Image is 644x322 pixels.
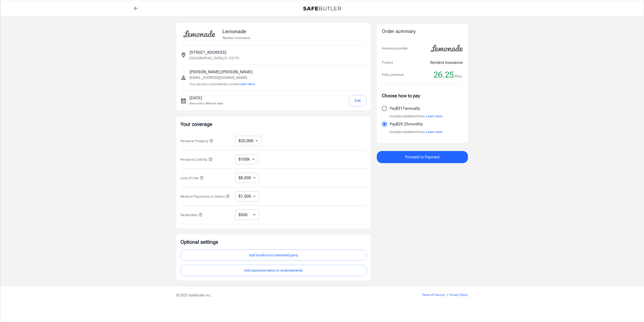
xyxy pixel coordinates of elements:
p: Choose how to pay [382,92,463,99]
a: Privacy Policy [449,293,468,297]
svg: New policy start date [180,98,186,104]
button: Personal Liability [180,156,213,162]
p: Includes installment fees. [389,129,442,135]
p: Pay $29.25 monthly [390,121,423,127]
img: Lemonade [428,41,466,55]
p: [STREET_ADDRESS] [190,49,226,55]
p: [GEOGRAPHIC_DATA] , FL 33175 [190,55,239,61]
img: Back to quotes [303,7,341,11]
a: back to quotes [131,3,141,13]
p: Your spouse is automatically covered. [190,82,255,87]
p: Pay $317 annually [390,105,420,111]
span: Proceed to Payment [405,154,440,160]
button: Proceed to Payment [377,151,468,163]
p: [PERSON_NAME] [PERSON_NAME] [190,69,255,75]
button: Medical Payments to Others [180,193,230,199]
p: [DATE] [190,95,223,101]
p: Product [382,60,393,65]
button: Edit [349,95,367,106]
p: Includes installment fees. [389,114,442,119]
button: Learn More [240,82,255,86]
p: Renters Insurance [222,35,250,40]
button: Learn more [426,114,442,119]
p: Optional settings [180,238,367,245]
span: Medical Payments to Others [180,195,230,198]
span: Loss of Use [180,176,204,180]
p: Insurance provider [382,46,408,51]
span: 26.25 [433,70,454,80]
span: Personal Liability [180,158,213,161]
button: Add landlord as interested party [180,250,367,261]
button: Personal Property [180,138,213,144]
span: /mo. [455,73,463,80]
p: New policy effective date [190,101,223,106]
a: Terms Of Service [422,293,445,297]
p: Policy premium [382,72,404,77]
button: Add expensive items or endorsements [180,265,367,276]
button: Learn more [426,129,442,135]
svg: Insured person [180,75,186,81]
span: Personal Property [180,139,213,143]
button: Loss of Use [180,175,204,181]
div: Order summary [382,28,463,35]
img: Lemonade [180,27,218,41]
span: | [447,293,447,297]
p: Your coverage [180,121,367,128]
svg: Insured address [180,52,186,58]
p: Renters Insurance [430,60,463,66]
button: Deductible [180,212,203,218]
p: [EMAIL_ADDRESS][DOMAIN_NAME] [190,75,255,80]
span: Deductible [180,213,203,217]
p: Lemonade [222,28,250,35]
p: © 2025 SafeButler Inc. [176,293,393,298]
